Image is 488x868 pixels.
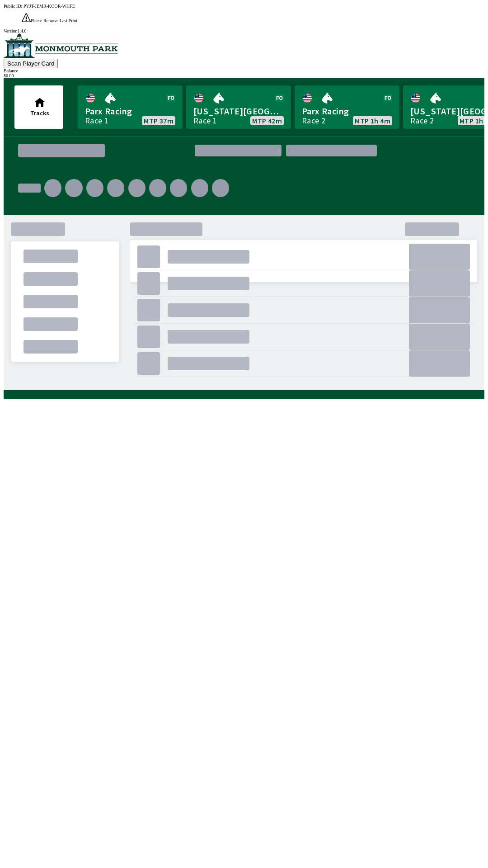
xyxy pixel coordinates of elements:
[18,184,41,193] div: .
[168,357,249,370] div: .
[149,179,166,197] div: .
[137,299,160,321] div: .
[44,179,61,197] div: .
[137,245,160,268] div: .
[302,117,325,124] div: Race 2
[168,330,249,344] div: .
[4,33,118,58] img: venue logo
[168,250,249,264] div: .
[409,270,470,297] div: .
[137,325,160,348] div: .
[191,179,208,197] div: .
[128,179,145,197] div: .
[4,59,58,68] button: Scan Player Card
[107,179,124,197] div: .
[137,272,160,295] div: .
[130,291,477,391] div: .
[409,324,470,350] div: .
[65,179,82,197] div: .
[212,179,229,197] div: .
[23,250,78,263] div: .
[4,68,484,73] div: Balance
[11,222,65,236] div: .
[168,277,249,290] div: .
[409,297,470,323] div: .
[85,105,175,117] span: Parx Racing
[23,317,78,331] div: .
[252,117,282,124] span: MTP 42m
[85,117,108,124] div: Race 1
[409,350,470,377] div: .
[170,179,187,197] div: .
[302,105,392,117] span: Parx Racing
[23,4,75,9] span: PYJT-JEMR-KOOR-WHFE
[409,244,470,270] div: .
[4,73,484,78] div: $ 0.00
[78,85,183,129] a: Parx RacingRace 1MTP 37m
[137,352,160,375] div: .
[30,109,49,117] span: Tracks
[4,4,484,9] div: Public ID:
[23,272,78,286] div: .
[14,85,63,129] button: Tracks
[23,295,78,308] div: .
[193,105,284,117] span: [US_STATE][GEOGRAPHIC_DATA]
[295,85,399,129] a: Parx RacingRace 2MTP 1h 4m
[193,117,217,124] div: Race 1
[381,147,470,154] div: .
[31,18,77,23] span: Please Remove Last Print
[23,340,78,354] div: .
[186,85,291,129] a: [US_STATE][GEOGRAPHIC_DATA]Race 1MTP 42m
[355,117,390,124] span: MTP 1h 4m
[410,117,434,124] div: Race 2
[86,179,103,197] div: .
[144,117,174,124] span: MTP 37m
[168,303,249,317] div: .
[233,175,470,221] div: .
[4,28,484,33] div: Version 1.4.0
